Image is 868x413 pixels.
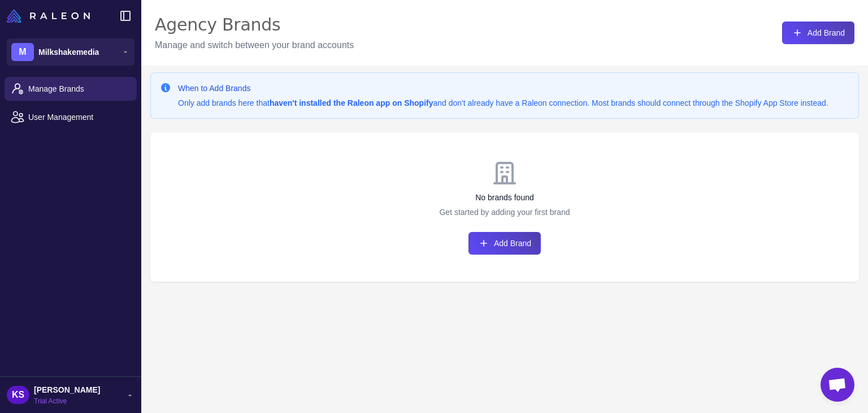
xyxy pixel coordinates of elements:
[7,38,134,66] button: MMilkshakemedia
[7,386,29,404] div: KS
[34,396,100,406] span: Trial Active
[7,9,94,23] a: Raleon Logo
[155,14,354,36] div: Agency Brands
[28,83,128,95] span: Manage Brands
[28,111,128,123] span: User Management
[11,43,34,61] div: M
[5,105,137,129] a: User Management
[178,97,828,109] p: Only add brands here that and don't already have a Raleon connection. Most brands should connect ...
[5,77,137,101] a: Manage Brands
[150,191,859,204] h3: No brands found
[270,98,433,107] strong: haven't installed the Raleon app on Shopify
[782,21,854,44] button: Add Brand
[34,384,100,396] span: [PERSON_NAME]
[178,82,828,94] h3: When to Add Brands
[821,368,854,402] div: Open chat
[150,206,859,218] p: Get started by adding your first brand
[155,38,354,52] p: Manage and switch between your brand accounts
[468,232,541,255] button: Add Brand
[7,9,90,23] img: Raleon Logo
[38,46,99,58] span: Milkshakemedia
